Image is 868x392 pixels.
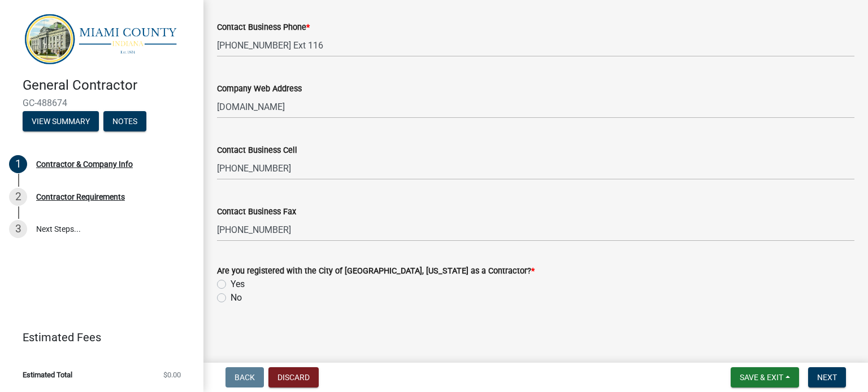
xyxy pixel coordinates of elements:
h4: General Contractor [23,77,194,94]
div: Contractor & Company Info [36,160,133,168]
wm-modal-confirm: Summary [23,118,99,127]
button: Next [808,367,846,387]
label: Contact Business Phone [217,24,310,32]
span: Next [817,373,837,382]
wm-modal-confirm: Notes [103,118,146,127]
span: GC-488674 [23,98,181,108]
label: Contact Business Fax [217,208,296,216]
img: Miami County, Indiana [23,12,185,65]
span: $0.00 [163,371,181,378]
div: Contractor Requirements [36,193,125,201]
button: Save & Exit [731,367,799,387]
label: Contact Business Cell [217,147,297,155]
label: Company Web Address [217,85,302,93]
label: Yes [231,278,245,291]
div: 2 [9,188,27,206]
span: Save & Exit [740,373,783,382]
span: Estimated Total [23,371,72,378]
button: Notes [103,111,146,131]
div: 1 [9,155,27,173]
span: Back [235,373,255,382]
label: No [231,291,242,305]
label: Are you registered with the City of [GEOGRAPHIC_DATA], [US_STATE] as a Contractor? [217,267,535,275]
div: 3 [9,220,27,238]
a: Estimated Fees [9,326,185,349]
button: View Summary [23,111,99,131]
button: Discard [268,367,319,387]
button: Back [225,367,264,387]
